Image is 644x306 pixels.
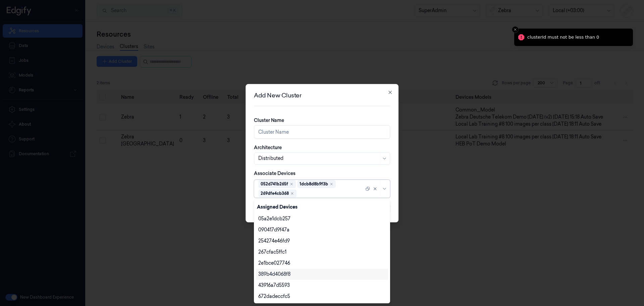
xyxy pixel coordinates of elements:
div: Assigned Devices [256,201,388,213]
div: 2e1bce027746 [258,260,290,267]
div: 267cfac5ffc1 [258,249,286,256]
div: 05a2e1dcb257 [258,215,290,222]
div: 052d741b265f [261,181,288,187]
div: Remove ,1dcb8d8b9f3b [329,182,333,186]
h2: Add New Cluster [254,92,390,98]
input: Cluster Name [254,125,390,139]
div: Remove ,052d741b265f [289,182,293,186]
div: 389b4d4068f8 [258,271,290,278]
div: 090417d9f47a [258,226,289,233]
div: 254274e46fd9 [258,237,290,245]
label: Architecture [254,144,282,151]
label: Cluster Name [254,117,284,124]
div: 269dfe4cb368 [261,190,289,196]
label: Associate Devices [254,170,296,177]
div: 672dadeccfc5 [258,293,290,300]
div: Remove ,269dfe4cb368 [290,191,294,195]
div: 43916a7d5593 [258,282,290,289]
div: 1dcb8d8b9f3b [300,181,328,187]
